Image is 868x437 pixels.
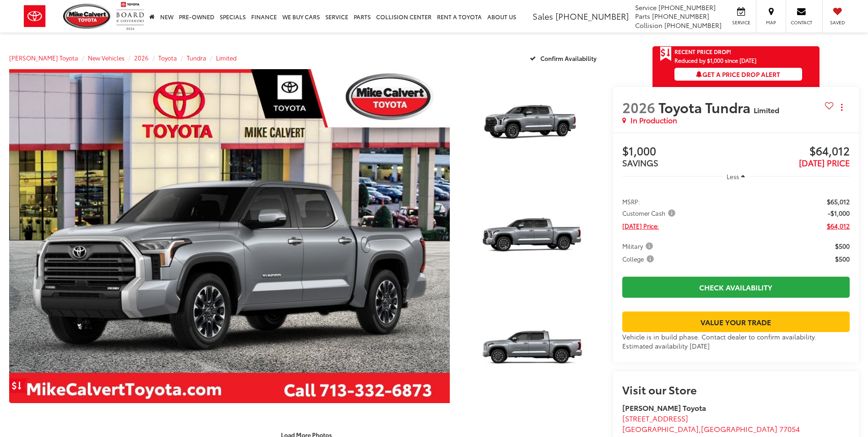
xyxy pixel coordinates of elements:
span: Limited [754,104,779,115]
span: Saved [827,19,847,26]
a: Expand Photo 2 [460,182,604,290]
img: Mike Calvert Toyota [63,4,112,29]
a: Tundra [187,54,206,62]
span: 2026 [622,97,655,117]
a: Expand Photo 0 [9,69,450,403]
span: $65,012 [827,197,850,206]
span: Collision [635,21,663,30]
a: Get Price Drop Alert Recent Price Drop! [652,46,819,57]
span: $500 [835,241,850,251]
a: Get Price Drop Alert [9,378,27,393]
button: Customer Cash [622,208,679,218]
span: MSRP: [622,197,640,206]
a: Toyota [158,54,177,62]
span: [DATE] PRICE [799,157,850,169]
a: 2026 [134,54,149,62]
button: Less [722,168,750,185]
span: , [622,423,800,434]
span: $64,012 [827,221,850,230]
button: Confirm Availability [525,50,604,66]
span: Service [635,3,657,12]
span: Get a Price Drop Alert [696,70,780,79]
span: Recent Price Drop! [674,48,731,55]
h2: Visit our Store [622,383,850,395]
a: New Vehicles [88,54,124,62]
span: In Production [631,115,677,126]
span: $1,000 [622,145,736,158]
span: College [622,254,656,263]
img: 2026 Toyota Tundra Limited [5,67,454,405]
a: Check Availability [622,277,850,297]
span: [STREET_ADDRESS] [622,413,688,423]
span: Military [622,241,655,251]
span: Reduced by $1,000 since [DATE] [674,57,802,63]
div: Vehicle is in build phase. Contact dealer to confirm availability. Estimated availability [DATE] [622,332,850,350]
span: 77054 [779,423,800,434]
span: [GEOGRAPHIC_DATA] [701,423,777,434]
a: Expand Photo 1 [460,69,604,177]
span: Get Price Drop Alert [660,46,672,62]
strong: [PERSON_NAME] Toyota [622,402,706,413]
a: Limited [216,54,237,62]
img: 2026 Toyota Tundra Limited [458,68,605,178]
span: -$1,000 [828,208,850,218]
a: [PERSON_NAME] Toyota [9,54,78,62]
button: Actions [834,99,850,115]
button: College [622,254,657,263]
a: [STREET_ADDRESS] [GEOGRAPHIC_DATA],[GEOGRAPHIC_DATA] 77054 [622,413,800,434]
span: Customer Cash [622,208,677,218]
span: Less [727,172,739,180]
span: [DATE] Price: [622,221,659,230]
button: Military [622,241,656,251]
span: dropdown dots [841,104,842,111]
span: Contact [791,19,812,26]
a: Value Your Trade [622,311,850,332]
span: Parts [635,11,650,21]
span: [PHONE_NUMBER] [652,11,709,21]
span: [PHONE_NUMBER] [658,3,716,12]
span: SAVINGS [622,157,658,169]
span: Toyota Tundra [658,97,754,117]
span: [PHONE_NUMBER] [555,10,629,22]
a: Expand Photo 3 [460,295,604,403]
img: 2026 Toyota Tundra Limited [458,294,605,404]
span: Map [761,19,781,26]
span: [GEOGRAPHIC_DATA] [622,423,699,434]
span: $64,012 [736,145,850,158]
img: 2026 Toyota Tundra Limited [458,181,605,291]
span: Service [731,19,751,26]
span: $500 [835,254,850,263]
span: Confirm Availability [540,54,597,62]
span: [PHONE_NUMBER] [664,21,722,30]
span: Sales [533,10,553,22]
